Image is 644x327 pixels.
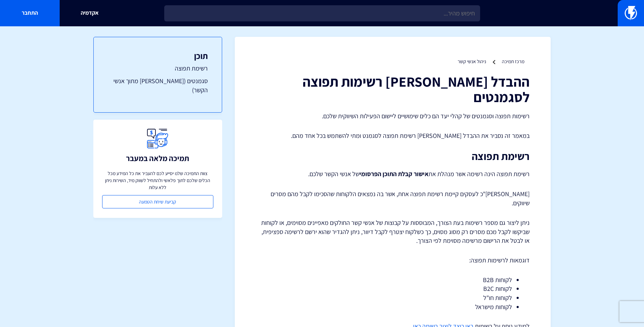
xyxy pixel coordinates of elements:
a: קביעת שיחת הטמעה [102,195,213,208]
li: לקוחות מישראל [273,302,512,312]
h3: תוכן [108,51,208,60]
p: רשימות תפוצה וסגמנטים של קהלי יעד הם כלים שימושיים ליישום הפעילות השיווקית שלכם. [256,112,530,121]
li: לקוחות B2B [273,275,512,285]
a: סגמנטים ([PERSON_NAME] מתוך אנשי הקשר) [108,76,208,94]
p: ניתן ליצור גם מספר רשימות בעת הצורך, המבוססות על קבוצות של אנשי קשר החולקים מאפיינים מסוימים, או ... [256,218,530,245]
p: רשימת תפוצה הינה רשימה אשר מנהלת את של אנשי הקשר שלכם. [256,169,530,179]
h2: רשימת תפוצה [256,151,530,162]
a: מרכז תמיכה [502,58,524,65]
p: דוגמאות לרשימות תפוצה: [256,256,530,265]
p: במאמר זה נסביר את ההבדל [PERSON_NAME] רשימת תפוצה לסגמנט ומתי להשתמש בכל אחד מהם. [256,131,530,140]
p: צוות התמיכה שלנו יסייע לכם להעביר את כל המידע מכל הכלים שלכם לתוך פלאשי ולהתחיל לשווק מיד, השירות... [102,170,213,191]
h1: ההבדל [PERSON_NAME] רשימות תפוצה לסגמנטים [256,74,530,105]
strong: אישור קבלת התוכן הפרסומי [359,170,429,178]
input: חיפוש מהיר... [164,5,480,21]
h3: תמיכה מלאה במעבר [126,154,189,162]
a: ניהול אנשי קשר [458,58,486,65]
li: לקוחות B2C [273,284,512,293]
a: רשימת תפוצה [108,64,208,73]
li: לקוחות חו"ל [273,293,512,302]
p: [PERSON_NAME]"כ לעסקים קיימת רשימת תפוצה אחת, אשר בה נמצאים הלקוחות שהסכימו לקבל מהם מסרים שיווקים. [256,189,530,207]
